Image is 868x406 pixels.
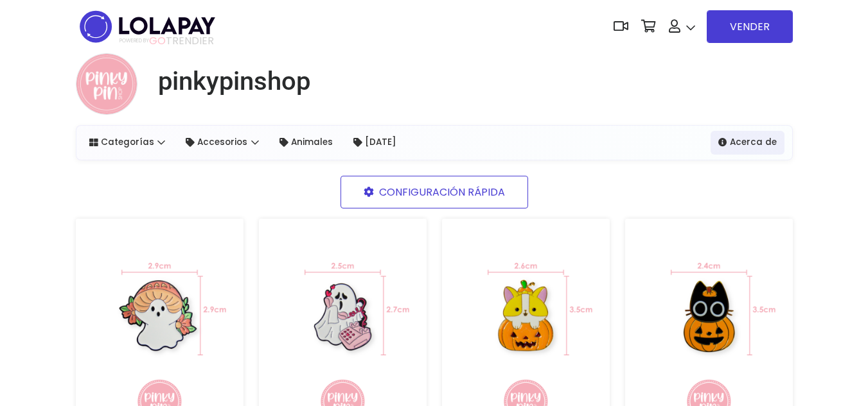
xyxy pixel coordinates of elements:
[120,37,149,44] span: POWERED BY
[158,66,310,97] h1: pinkypinshop
[76,6,219,47] img: logo
[82,131,173,154] a: Categorías
[148,66,310,97] a: pinkypinshop
[707,10,793,43] a: VENDER
[341,176,528,208] a: CONFIGURACIÓN RÁPIDA
[711,131,784,154] a: Acerca de
[272,131,341,154] a: Animales
[120,35,214,47] span: TRENDIER
[178,131,267,154] a: Accesorios
[149,33,166,48] span: GO
[346,131,404,154] a: [DATE]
